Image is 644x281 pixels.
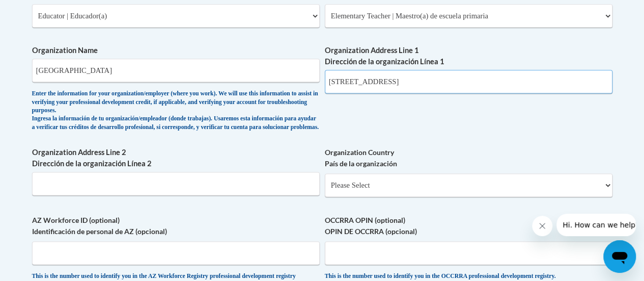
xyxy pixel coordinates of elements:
[32,147,320,169] label: Organization Address Line 2 Dirección de la organización Línea 2
[32,172,320,195] input: Metadata input
[556,214,636,236] iframe: Message from company
[32,45,320,56] label: Organization Name
[325,45,612,67] label: Organization Address Line 1 Dirección de la organización Línea 1
[325,147,612,169] label: Organization Country País de la organización
[603,240,636,273] iframe: Button to launch messaging window
[325,70,612,93] input: Metadata input
[532,216,552,236] iframe: Close message
[32,59,320,82] input: Metadata input
[32,215,320,237] label: AZ Workforce ID (optional) Identificación de personal de AZ (opcional)
[325,215,612,237] label: OCCRRA OPIN (optional) OPIN DE OCCRRA (opcional)
[32,90,320,132] div: Enter the information for your organization/employer (where you work). We will use this informati...
[6,7,82,15] span: Hi. How can we help?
